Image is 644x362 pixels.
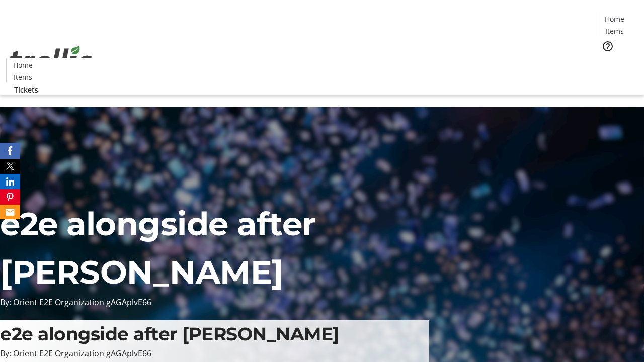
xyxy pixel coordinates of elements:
a: Items [598,26,630,36]
span: Items [14,72,32,82]
span: Tickets [606,58,630,69]
span: Home [13,60,33,70]
button: Help [598,36,618,56]
a: Home [7,60,39,70]
a: Items [7,72,39,82]
a: Tickets [598,58,638,69]
img: Orient E2E Organization gAGAplvE66's Logo [6,35,96,85]
a: Home [598,14,630,24]
a: Tickets [6,84,46,95]
span: Home [605,14,624,24]
span: Items [605,26,624,36]
span: Tickets [14,84,38,95]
